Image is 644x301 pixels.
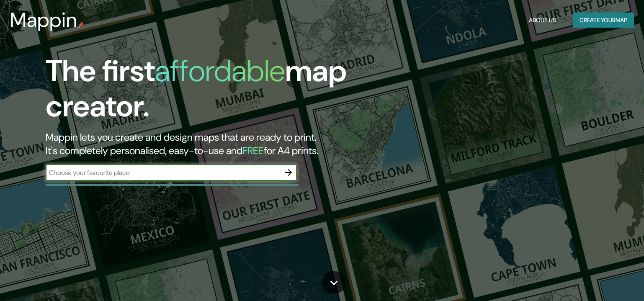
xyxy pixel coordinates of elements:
[46,168,280,178] input: Choose your favourite place
[77,22,84,28] img: mappin-pin
[569,268,635,292] iframe: Help widget launcher
[526,13,559,28] button: About Us
[573,13,634,28] button: Create yourmap
[46,131,368,157] h2: Mappin lets you create and design maps that are ready to print. It's completely personalised, eas...
[10,8,77,32] h3: Mappin
[46,54,368,131] h1: The first map creator.
[242,144,264,157] h5: FREE
[155,51,285,90] h1: affordable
